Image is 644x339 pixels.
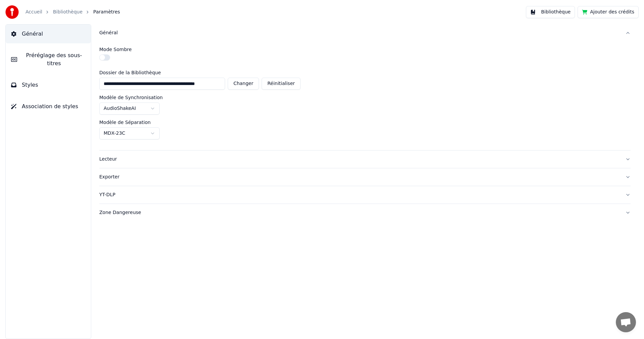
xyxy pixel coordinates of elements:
[22,30,43,38] span: Général
[99,204,631,221] button: Zone Dangereuse
[578,6,639,18] button: Ajouter des crédits
[99,24,631,42] button: Général
[6,76,91,94] button: Styles
[99,47,132,52] label: Mode Sombre
[99,42,631,150] div: Général
[25,9,120,15] nav: breadcrumb
[99,192,620,198] div: YT-DLP
[616,312,636,332] div: Ouvrir le chat
[53,9,83,15] a: Bibliothèque
[99,95,163,100] label: Modèle de Synchronisation
[22,51,86,68] span: Préréglage des sous-titres
[93,9,120,15] span: Paramètres
[6,97,91,116] button: Association de styles
[5,5,19,19] img: youka
[99,209,620,216] div: Zone Dangereuse
[22,102,78,111] span: Association de styles
[526,6,575,18] button: Bibliothèque
[22,81,38,89] span: Styles
[25,9,42,15] a: Accueil
[228,78,259,90] button: Changer
[99,174,620,180] div: Exporter
[99,30,620,36] div: Général
[99,120,151,125] label: Modèle de Séparation
[6,25,91,43] button: Général
[99,186,631,204] button: YT-DLP
[99,151,631,168] button: Lecteur
[262,78,301,90] button: Réinitialiser
[6,46,91,73] button: Préréglage des sous-titres
[99,168,631,186] button: Exporter
[99,70,301,75] label: Dossier de la Bibliothèque
[99,156,620,163] div: Lecteur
